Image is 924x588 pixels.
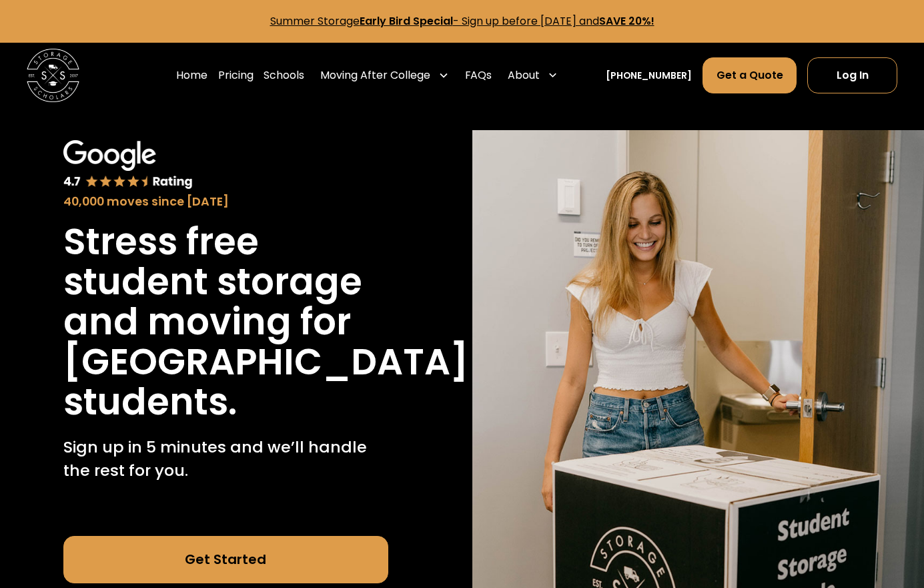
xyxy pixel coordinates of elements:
a: Get Started [63,536,388,583]
a: FAQs [465,57,492,94]
a: Log In [807,57,897,93]
img: Google 4.7 star rating [63,140,193,190]
div: Moving After College [320,67,430,83]
p: Sign up in 5 minutes and we’ll handle the rest for you. [63,435,388,483]
div: Moving After College [315,57,454,94]
div: 40,000 moves since [DATE] [63,193,388,211]
a: Summer StorageEarly Bird Special- Sign up before [DATE] andSAVE 20%! [270,13,654,29]
div: About [502,57,564,94]
strong: SAVE 20%! [599,13,654,29]
img: Storage Scholars main logo [27,49,79,101]
h1: [GEOGRAPHIC_DATA] [63,342,468,382]
div: About [508,67,540,83]
a: Pricing [218,57,254,94]
h1: Stress free student storage and moving for [63,222,388,342]
a: Home [176,57,207,94]
a: [PHONE_NUMBER] [606,69,692,83]
a: Schools [264,57,304,94]
a: home [27,49,79,101]
strong: Early Bird Special [360,13,453,29]
a: Get a Quote [703,57,797,93]
h1: students. [63,382,237,422]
